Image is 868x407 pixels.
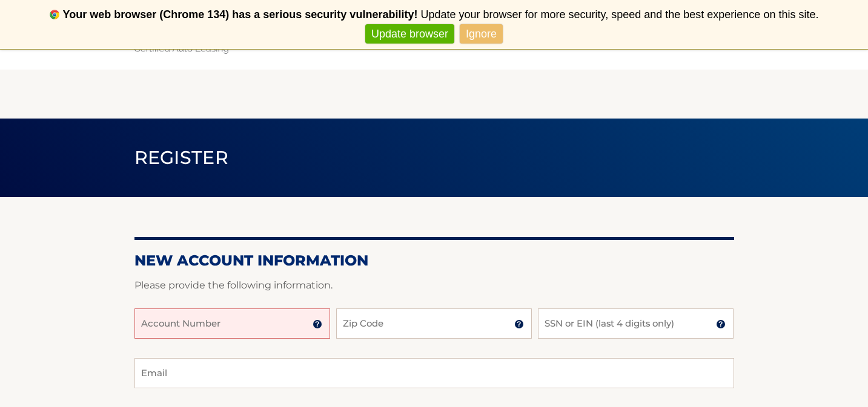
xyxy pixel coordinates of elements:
input: SSN or EIN (last 4 digits only) [538,308,734,339]
span: Register [134,146,229,169]
input: Email [134,358,734,388]
input: Zip Code [336,308,532,339]
img: tooltip.svg [514,319,524,329]
img: tooltip.svg [716,319,726,329]
input: Account Number [134,308,330,339]
img: tooltip.svg [313,319,322,329]
p: Please provide the following information. [134,277,734,294]
span: Update your browser for more security, speed and the best experience on this site. [420,8,818,21]
a: Update browser [365,24,454,44]
h2: New Account Information [134,252,734,270]
a: Ignore [460,24,503,44]
b: Your web browser (Chrome 134) has a serious security vulnerability! [63,8,418,21]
